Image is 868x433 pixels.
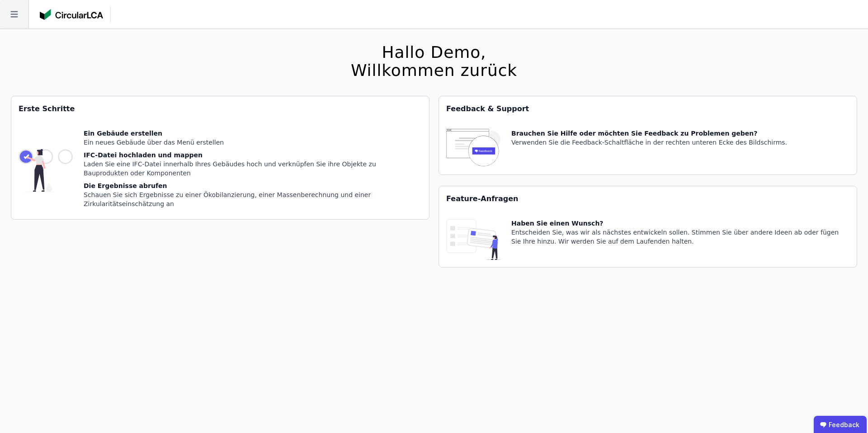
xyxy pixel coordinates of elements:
div: Haben Sie einen Wunsch? [511,219,849,228]
div: Erste Schritte [11,96,429,122]
div: Brauchen Sie Hilfe oder möchten Sie Feedback zu Problemen geben? [511,129,787,138]
div: Verwenden Sie die Feedback-Schaltfläche in der rechten unteren Ecke des Bildschirms. [511,138,787,147]
div: Willkommen zurück [351,61,517,80]
div: Ein Gebäude erstellen [84,129,422,138]
img: feature_request_tile-UiXE1qGU.svg [446,219,500,260]
img: Concular [40,9,103,20]
div: IFC-Datei hochladen und mappen [84,151,422,160]
div: Ein neues Gebäude über das Menü erstellen [84,138,422,147]
div: Feature-Anfragen [439,186,857,212]
div: Feedback & Support [439,96,857,122]
img: feedback-icon-HCTs5lye.svg [446,129,500,167]
img: getting_started_tile-DrF_GRSv.svg [19,129,73,212]
div: Die Ergebnisse abrufen [84,181,422,190]
div: Laden Sie eine IFC-Datei innerhalb Ihres Gebäudes hoch und verknüpfen Sie ihre Objekte zu Bauprod... [84,160,422,178]
div: Entscheiden Sie, was wir als nächstes entwickeln sollen. Stimmen Sie über andere Ideen ab oder fü... [511,228,849,246]
div: Hallo Demo, [351,43,517,61]
div: Schauen Sie sich Ergebnisse zu einer Ökobilanzierung, einer Massenberechnung und einer Zirkularit... [84,190,422,208]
